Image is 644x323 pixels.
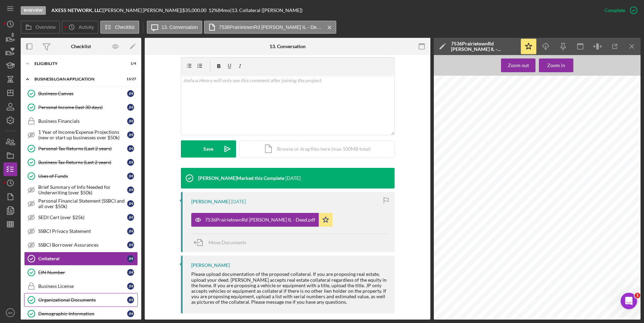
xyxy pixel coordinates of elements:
[147,21,203,34] button: 13. Conversation
[230,8,303,13] div: | 13. Collateral ([PERSON_NAME])
[38,129,127,140] div: 1 Year of Income/Expense Projections (new or start up businesses over $50k)
[204,21,336,34] button: 7536PrairietownRd [PERSON_NAME] IL - Deed.pdf
[38,311,127,316] div: Demographic Information
[127,297,134,303] div: J H
[38,256,127,261] div: Collateral
[127,255,134,262] div: J H
[115,24,135,30] label: Checklist
[24,197,138,211] a: Personal Financial Statement (SSBCI and all over $50k)JH
[539,58,573,72] button: Zoom in
[269,44,306,49] div: 13. Conversation
[38,146,127,151] div: Personal Tax Returns (Last 2 years)
[127,310,134,317] div: J H
[191,199,230,204] div: [PERSON_NAME]
[24,183,138,197] a: Brief Summary of Info Needed for Underwriting (over $50k)JH
[182,8,208,13] div: $35,000.00
[38,228,127,234] div: SSBCI Privacy Statement
[162,24,198,30] label: 13. Conversation
[38,215,127,220] div: SEDI Cert (over $25k)
[24,142,138,155] a: Personal Tax Returns (Last 2 years)JH
[191,271,388,305] div: Please upload documentation of the proposed collateral. If you are proposing real estate, upload ...
[124,62,136,66] div: 1 / 4
[38,198,127,209] div: Personal Financial Statement (SSBCI and all over $50k)
[51,8,103,13] div: |
[127,228,134,235] div: J H
[127,186,134,193] div: J H
[547,58,565,72] div: Zoom in
[38,297,127,303] div: Organizational Documents
[127,283,134,290] div: J H
[38,118,127,124] div: Business Financials
[38,160,127,165] div: Business Tax Returns (Last 2 years)
[38,270,127,275] div: EIN Number
[35,24,55,30] label: Overview
[8,311,13,315] text: MK
[205,217,315,223] div: 7536PrairietownRd [PERSON_NAME] IL - Deed.pdf
[62,21,98,34] button: Activity
[635,293,640,298] span: 1
[501,58,535,72] button: Zoom out
[127,173,134,180] div: J H
[208,8,218,13] div: 12 %
[203,140,213,158] div: Save
[285,175,300,181] time: 2025-08-11 18:42
[38,173,127,179] div: Uses of Funds
[219,24,322,30] label: 7536PrairietownRd [PERSON_NAME] IL - Deed.pdf
[127,131,134,138] div: J H
[597,3,641,17] button: Complete
[3,306,17,320] button: MK
[103,8,182,13] div: [PERSON_NAME] [PERSON_NAME] |
[127,159,134,166] div: J H
[24,293,138,307] a: Organizational DocumentsJH
[127,241,134,248] div: J H
[508,58,529,72] div: Zoom out
[21,21,60,34] button: Overview
[24,224,138,238] a: SSBCI Privacy StatementJH
[24,238,138,252] a: SSBCI Borrower AssurancesJH
[127,145,134,152] div: J H
[127,104,134,111] div: J H
[127,200,134,207] div: J H
[621,293,637,309] iframe: Intercom live chat
[191,213,333,227] button: 7536PrairietownRd [PERSON_NAME] IL - Deed.pdf
[79,24,94,30] label: Activity
[218,8,230,13] div: 84 mo
[191,262,230,268] div: [PERSON_NAME]
[124,77,136,81] div: 13 / 27
[24,279,138,293] a: Business LicenseJH
[127,214,134,221] div: J H
[38,91,127,96] div: Business Canvas
[24,266,138,279] a: EIN NumberJH
[24,114,138,128] a: Business FinancialsJH
[127,118,134,125] div: J H
[24,155,138,169] a: Business Tax Returns (Last 2 years)JH
[24,169,138,183] a: Uses of FundsJH
[71,44,91,49] div: Checklist
[24,128,138,142] a: 1 Year of Income/Expense Projections (new or start up businesses over $50k)JH
[38,105,127,110] div: Personal Income (last 30 days)
[208,239,246,245] span: Move Documents
[191,234,253,251] button: Move Documents
[24,100,138,114] a: Personal Income (last 30 days)JH
[198,175,284,181] div: [PERSON_NAME] Marked this Complete
[181,140,236,158] button: Save
[24,211,138,224] a: SEDI Cert (over $25k)JH
[38,184,127,195] div: Brief Summary of Info Needed for Underwriting (over $50k)
[231,199,246,204] time: 2025-08-11 18:42
[604,3,625,17] div: Complete
[51,7,102,13] b: AXESS NETWORK, LLC
[24,87,138,100] a: Business CanvasJH
[38,283,127,289] div: Business License
[100,21,139,34] button: Checklist
[21,6,46,15] div: In Review
[451,41,517,52] div: 7536PrairietownRd [PERSON_NAME] IL - Deed.pdf
[24,252,138,266] a: CollateralJH
[34,77,119,81] div: BUSINESS LOAN APPLICATION
[127,269,134,276] div: J H
[38,242,127,248] div: SSBCI Borrower Assurances
[24,307,138,321] a: Demographic InformationJH
[34,62,119,66] div: ELIGIBILITY
[127,90,134,97] div: J H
